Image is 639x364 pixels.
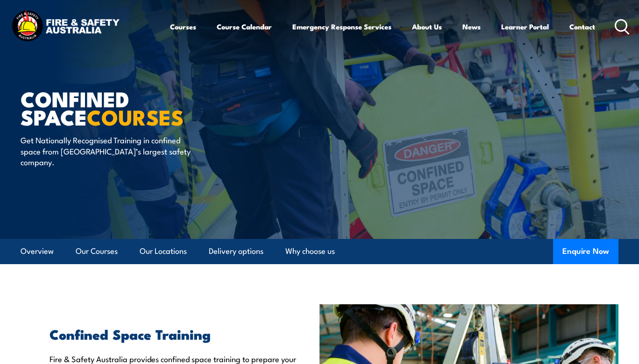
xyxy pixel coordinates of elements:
a: Emergency Response Services [292,15,391,38]
a: Our Locations [140,239,187,264]
a: Learner Portal [501,15,549,38]
a: About Us [412,15,442,38]
h2: Confined Space Training [50,328,305,340]
a: Contact [569,15,595,38]
a: Courses [170,15,196,38]
h1: Confined Space [21,89,251,126]
button: Enquire Now [553,239,618,264]
a: Course Calendar [217,15,272,38]
a: News [462,15,481,38]
a: Delivery options [209,239,263,264]
a: Why choose us [285,239,335,264]
a: Overview [21,239,54,264]
strong: COURSES [87,100,184,133]
p: Get Nationally Recognised Training in confined space from [GEOGRAPHIC_DATA]’s largest safety comp... [21,134,191,167]
a: Our Courses [76,239,118,264]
